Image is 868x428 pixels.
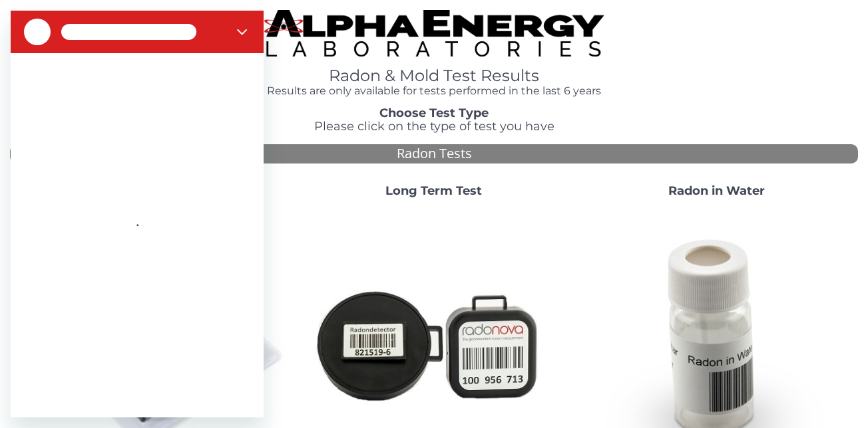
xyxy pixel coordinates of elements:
strong: Long Term Test [385,183,482,198]
div: Radon Tests [10,144,858,163]
iframe: Messaging window [11,11,264,417]
strong: Radon in Water [668,183,765,198]
strong: Choose Test Type [379,106,489,120]
h1: Radon & Mold Test Results [264,67,604,84]
span: Please click on the type of test you have [314,119,554,134]
h4: Results are only available for tests performed in the last 6 years [264,85,604,97]
img: TightCrop.jpg [264,10,604,56]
